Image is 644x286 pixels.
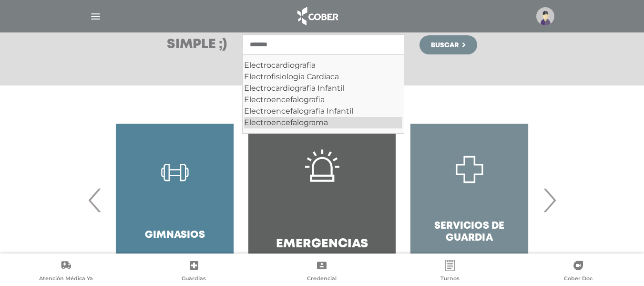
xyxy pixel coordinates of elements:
[536,7,554,25] img: profile-placeholder.svg
[419,35,477,54] button: Buscar
[244,106,402,117] div: Electroencefalografia Infantil
[440,275,460,284] span: Turnos
[292,5,342,28] img: logo_cober_home-white.png
[244,83,402,94] div: Electrocardiografia Infantil
[386,260,514,284] a: Turnos
[39,275,93,284] span: Atención Médica Ya
[276,237,368,252] h4: Emergencias
[307,275,337,284] span: Credencial
[431,42,459,49] span: Buscar
[244,94,402,106] div: Electroencefalografia
[90,11,102,22] img: Cober_menu-lines-white.svg
[258,260,386,284] a: Credencial
[540,174,559,226] span: Next
[564,275,593,284] span: Cober Doc
[2,260,130,284] a: Atención Médica Ya
[182,275,206,284] span: Guardias
[130,260,258,284] a: Guardias
[244,60,402,71] div: Electrocardiografia
[244,117,402,128] div: Electroencefalograma
[86,174,104,226] span: Previous
[244,71,402,83] div: Electrofisiologia Cardiaca
[514,260,642,284] a: Cober Doc
[167,38,227,52] h3: Simple ;)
